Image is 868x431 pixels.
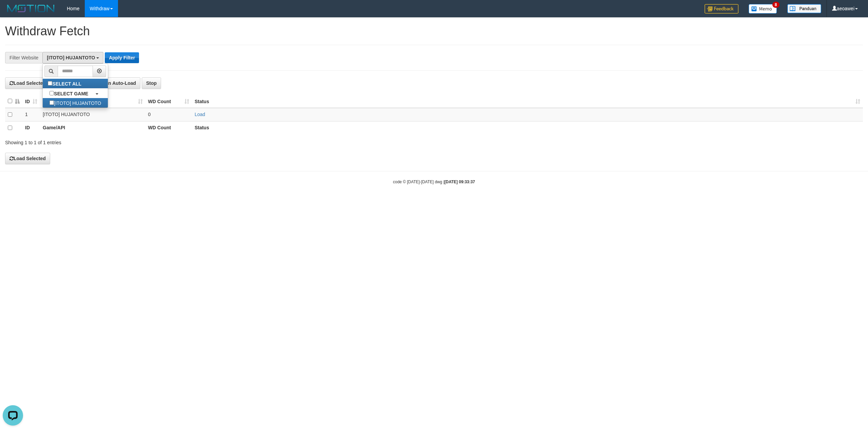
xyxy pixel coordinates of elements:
[43,79,88,88] label: SELECT ALL
[43,98,108,108] label: [ITOTO] HUJANTOTO
[22,121,40,134] th: ID
[42,52,103,63] button: [ITOTO] HUJANTOTO
[445,180,475,184] strong: [DATE] 09:33:37
[192,121,863,134] th: Status
[22,108,40,121] td: 1
[5,24,863,38] h1: Withdraw Fetch
[105,52,139,63] button: Apply Filter
[5,3,57,14] img: MOTION_logo.png
[94,77,141,89] button: Run Auto-Load
[50,91,54,95] input: SELECT GAME
[787,4,821,13] img: panduan.png
[772,2,780,8] span: 8
[40,121,145,134] th: Game/API
[50,100,54,105] input: [ITOTO] HUJANTOTO
[47,55,95,60] span: [ITOTO] HUJANTOTO
[142,77,161,89] button: Stop
[393,180,475,184] small: code © [DATE]-[DATE] dwg |
[40,108,145,121] td: [ITOTO] HUJANTOTO
[22,95,40,108] th: ID: activate to sort column ascending
[5,136,357,146] div: Showing 1 to 1 of 1 entries
[54,91,88,96] b: SELECT GAME
[5,77,50,89] button: Load Selected
[48,81,52,86] input: SELECT ALL
[145,95,192,108] th: WD Count: activate to sort column ascending
[749,4,777,14] img: Button%20Memo.svg
[195,112,205,117] a: Load
[43,89,108,98] a: SELECT GAME
[192,95,863,108] th: Status: activate to sort column ascending
[705,4,738,14] img: Feedback.jpg
[40,95,145,108] th: Game/API: activate to sort column ascending
[5,52,42,63] div: Filter Website
[145,121,192,134] th: WD Count
[3,3,23,23] button: Open LiveChat chat widget
[148,112,151,117] span: 0
[5,153,50,164] button: Load Selected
